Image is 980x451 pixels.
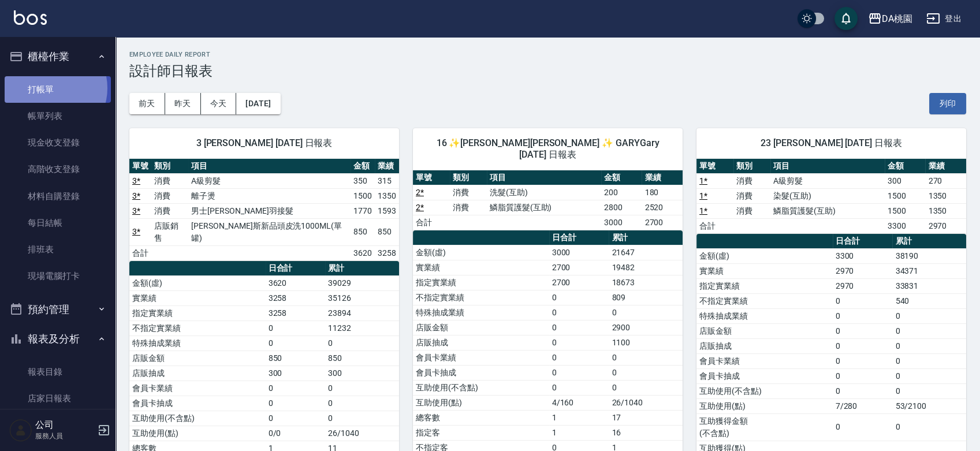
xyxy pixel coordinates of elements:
[696,278,833,293] td: 指定實業績
[375,245,399,260] td: 3258
[549,395,609,410] td: 4/160
[129,396,266,411] td: 會員卡抽成
[5,103,111,129] a: 帳單列表
[892,353,966,368] td: 0
[833,353,893,368] td: 0
[770,203,885,218] td: 鱗脂質護髮(互助)
[834,7,858,30] button: save
[609,395,683,410] td: 26/1040
[188,159,351,174] th: 項目
[892,278,966,293] td: 33831
[601,185,642,200] td: 200
[892,398,966,413] td: 53/2100
[413,215,450,230] td: 合計
[833,248,893,263] td: 3300
[188,203,351,218] td: 男士[PERSON_NAME]羽接髮
[266,305,326,320] td: 3258
[925,218,966,233] td: 2970
[151,159,188,174] th: 類別
[833,413,893,441] td: 0
[413,380,549,395] td: 互助使用(不含點)
[696,338,833,353] td: 店販抽成
[325,426,399,441] td: 26/1040
[266,336,326,351] td: 0
[236,93,280,114] button: [DATE]
[892,263,966,278] td: 34371
[450,170,487,185] th: 類別
[885,159,925,174] th: 金額
[733,203,770,218] td: 消費
[833,278,893,293] td: 2970
[833,383,893,398] td: 0
[151,218,188,245] td: 店販銷售
[351,245,375,260] td: 3620
[770,173,885,188] td: A級剪髮
[892,293,966,308] td: 540
[833,234,893,249] th: 日合計
[129,366,266,381] td: 店販抽成
[925,173,966,188] td: 270
[549,290,609,305] td: 0
[549,350,609,365] td: 0
[450,200,487,215] td: 消費
[5,76,111,103] a: 打帳單
[696,368,833,383] td: 會員卡抽成
[188,188,351,203] td: 離子燙
[325,396,399,411] td: 0
[413,305,549,320] td: 特殊抽成業績
[601,170,642,185] th: 金額
[5,183,111,210] a: 材料自購登錄
[375,159,399,174] th: 業績
[833,293,893,308] td: 0
[892,248,966,263] td: 38190
[129,336,266,351] td: 特殊抽成業績
[5,236,111,263] a: 排班表
[351,159,375,174] th: 金額
[549,230,609,245] th: 日合計
[696,383,833,398] td: 互助使用(不含點)
[892,338,966,353] td: 0
[696,308,833,323] td: 特殊抽成業績
[696,159,966,234] table: a dense table
[892,308,966,323] td: 0
[325,351,399,366] td: 850
[129,351,266,366] td: 店販金額
[413,320,549,335] td: 店販金額
[413,260,549,275] td: 實業績
[696,293,833,308] td: 不指定實業績
[885,203,925,218] td: 1500
[863,7,917,31] button: DA桃園
[833,338,893,353] td: 0
[601,200,642,215] td: 2800
[929,93,966,114] button: 列印
[487,200,601,215] td: 鱗脂質護髮(互助)
[325,290,399,305] td: 35126
[549,320,609,335] td: 0
[413,410,549,425] td: 總客數
[35,431,94,441] p: 服務人員
[487,185,601,200] td: 洗髮(互助)
[892,413,966,441] td: 0
[733,159,770,174] th: 類別
[892,234,966,249] th: 累計
[885,218,925,233] td: 3300
[609,275,683,290] td: 18673
[129,381,266,396] td: 會員卡業績
[549,335,609,350] td: 0
[892,383,966,398] td: 0
[325,320,399,336] td: 11232
[165,93,201,114] button: 昨天
[129,159,151,174] th: 單號
[696,353,833,368] td: 會員卡業績
[609,320,683,335] td: 2900
[325,411,399,426] td: 0
[609,365,683,380] td: 0
[885,173,925,188] td: 300
[609,305,683,320] td: 0
[375,203,399,218] td: 1593
[201,93,237,114] button: 今天
[151,188,188,203] td: 消費
[188,218,351,245] td: [PERSON_NAME]斯新品頭皮洗1000ML(單罐)
[642,200,683,215] td: 2520
[5,210,111,236] a: 每日結帳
